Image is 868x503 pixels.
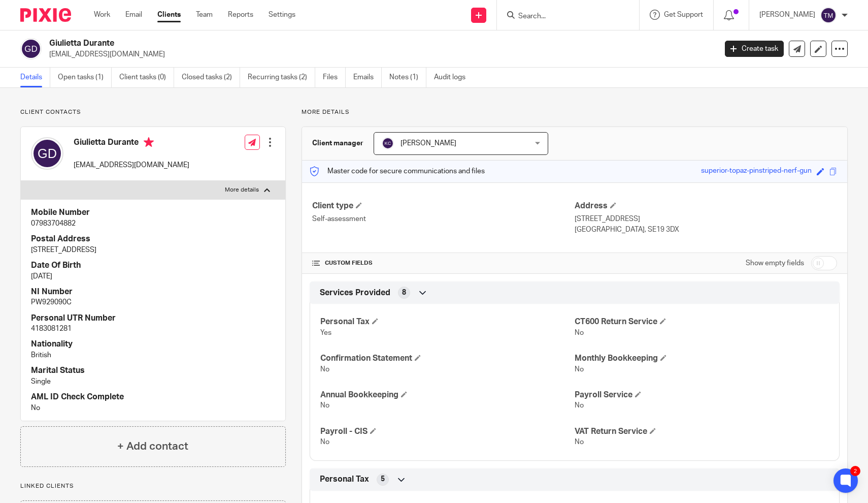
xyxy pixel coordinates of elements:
[312,138,363,148] h3: Client manager
[125,10,142,20] a: Email
[746,258,804,268] label: Show empty fields
[20,8,71,22] img: Pixie
[31,218,275,229] p: 07983704882
[310,166,485,176] p: Master code for secure communications and files
[119,68,174,87] a: Client tasks (0)
[353,68,382,87] a: Emails
[323,68,346,87] a: Files
[31,287,275,297] h4: NI Number
[31,365,275,376] h4: Marital Status
[31,350,275,360] p: British
[31,207,275,218] h4: Mobile Number
[320,366,329,373] span: No
[31,245,275,255] p: [STREET_ADDRESS]
[320,474,369,485] span: Personal Tax
[402,288,406,298] span: 8
[517,12,609,21] input: Search
[20,108,286,116] p: Client contacts
[320,288,390,298] span: Services Provided
[94,10,110,20] a: Work
[312,214,575,224] p: Self-assessment
[74,137,189,150] h4: Giulietta Durante
[575,317,829,327] h4: CT600 Return Service
[725,41,784,57] a: Create task
[575,225,837,235] p: [GEOGRAPHIC_DATA], SE19 3DX
[20,38,42,59] img: svg%3E
[434,68,473,87] a: Audit logs
[31,392,275,402] h4: AML ID Check Complete
[269,10,295,20] a: Settings
[248,68,315,87] a: Recurring tasks (2)
[575,390,829,400] h4: Payroll Service
[49,49,710,59] p: [EMAIL_ADDRESS][DOMAIN_NAME]
[575,426,829,437] h4: VAT Return Service
[58,68,112,87] a: Open tasks (1)
[312,201,575,211] h4: Client type
[320,390,575,400] h4: Annual Bookkeeping
[74,160,189,170] p: [EMAIL_ADDRESS][DOMAIN_NAME]
[196,10,213,20] a: Team
[320,438,329,446] span: No
[31,376,275,387] p: Single
[320,353,575,364] h4: Confirmation Statement
[575,201,837,211] h4: Address
[144,137,154,147] i: Primary
[320,317,575,327] h4: Personal Tax
[302,108,848,116] p: More details
[31,271,275,281] p: [DATE]
[20,482,286,490] p: Linked clients
[820,7,837,23] img: svg%3E
[389,68,426,87] a: Notes (1)
[31,313,275,324] h4: Personal UTR Number
[575,402,584,409] span: No
[31,297,275,307] p: PW929090C
[225,186,259,194] p: More details
[381,474,385,484] span: 5
[31,260,275,271] h4: Date Of Birth
[31,324,275,334] p: 4183081281
[182,68,240,87] a: Closed tasks (2)
[320,402,329,409] span: No
[228,10,253,20] a: Reports
[31,234,275,244] h4: Postal Address
[575,366,584,373] span: No
[117,438,188,454] h4: + Add contact
[31,137,63,170] img: svg%3E
[400,140,456,147] span: [PERSON_NAME]
[701,166,812,177] div: superior-topaz-pinstriped-nerf-gun
[850,466,860,476] div: 2
[157,10,181,20] a: Clients
[382,137,394,149] img: svg%3E
[312,259,575,267] h4: CUSTOM FIELDS
[49,38,578,49] h2: Giulietta Durante
[575,438,584,446] span: No
[759,10,815,20] p: [PERSON_NAME]
[31,403,275,413] p: No
[575,353,829,364] h4: Monthly Bookkeeping
[575,214,837,224] p: [STREET_ADDRESS]
[320,329,331,336] span: Yes
[31,339,275,350] h4: Nationality
[320,426,575,437] h4: Payroll - CIS
[575,329,584,336] span: No
[20,68,50,87] a: Details
[664,11,703,18] span: Get Support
